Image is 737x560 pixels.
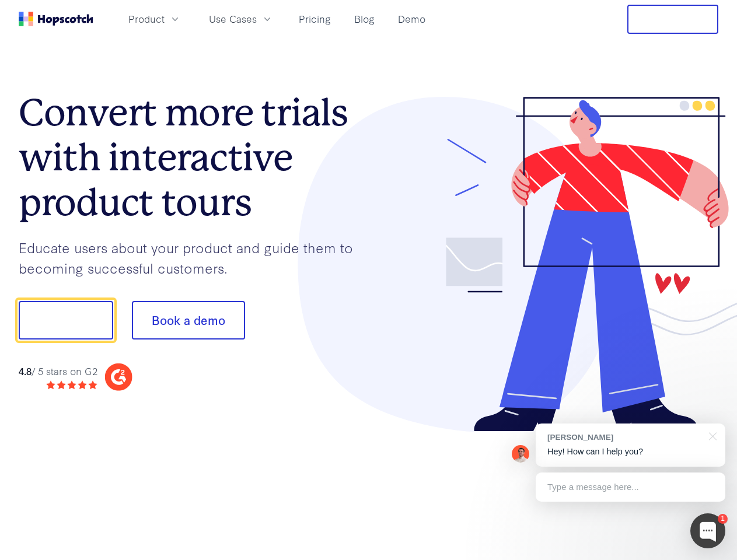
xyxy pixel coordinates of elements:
button: Book a demo [132,301,245,339]
div: 1 [718,514,728,524]
div: [PERSON_NAME] [547,432,702,443]
p: Educate users about your product and guide them to becoming successful customers. [19,237,369,278]
strong: 4.8 [19,364,32,377]
a: Pricing [294,9,336,29]
button: Free Trial [627,5,718,34]
button: Show me! [19,301,113,339]
span: Product [128,12,165,26]
span: Use Cases [209,12,257,26]
img: Mark Spera [512,445,529,463]
h1: Convert more trials with interactive product tours [19,90,369,225]
a: Blog [350,9,379,29]
button: Product [121,9,188,29]
div: Type a message here... [536,473,725,502]
a: Home [19,12,93,26]
a: Demo [393,9,430,29]
button: Use Cases [202,9,280,29]
div: / 5 stars on G2 [19,364,97,379]
p: Hey! How can I help you? [547,446,714,458]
